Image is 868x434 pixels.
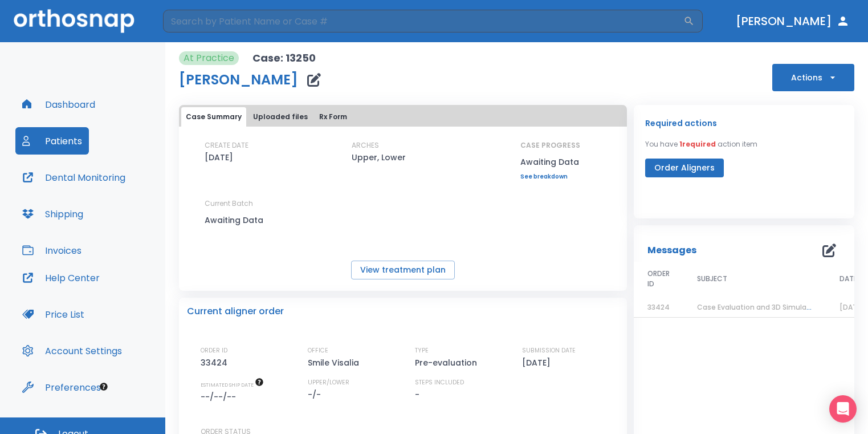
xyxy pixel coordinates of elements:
p: SUBMISSION DATE [522,346,576,356]
span: 33424 [647,302,670,312]
button: Price List [15,301,91,328]
p: 33424 [201,356,231,370]
span: 1 required [679,139,716,149]
div: tabs [181,107,625,127]
input: Search by Patient Name or Case # [163,10,683,33]
span: SUBJECT [697,274,727,284]
p: Upper, Lower [352,151,406,164]
p: TYPE [415,346,429,356]
p: At Practice [184,51,234,65]
p: CREATE DATE [205,140,248,151]
button: Case Summary [181,107,246,127]
p: --/--/-- [201,390,240,404]
p: Required actions [645,116,717,130]
button: View treatment plan [351,261,455,279]
button: Invoices [15,237,88,264]
div: Tooltip anchor [99,382,109,392]
p: Current Batch [205,198,307,209]
img: Orthosnap [14,9,135,33]
p: ARCHES [352,140,379,151]
button: [PERSON_NAME] [731,11,854,31]
p: UPPER/LOWER [308,378,349,388]
p: Awaiting Data [520,155,580,169]
p: [DATE] [522,356,555,370]
span: Case Evaluation and 3D Simulation Ready [697,302,844,312]
p: Current aligner order [187,305,284,318]
button: Uploaded files [248,107,312,127]
p: STEPS INCLUDED [415,378,464,388]
p: CASE PROGRESS [520,140,580,151]
button: Dashboard [15,91,102,118]
p: Awaiting Data [205,213,307,227]
p: You have action item [645,139,757,149]
span: ORDER ID [647,269,670,289]
p: Case: 13250 [252,51,316,65]
button: Rx Form [315,107,352,127]
span: The date will be available after approving treatment plan [201,381,264,388]
p: Messages [647,244,696,257]
button: Order Aligners [645,159,724,177]
p: OFFICE [308,346,328,356]
p: Pre-evaluation [415,356,481,370]
div: Open Intercom Messenger [829,395,857,423]
button: Account Settings [15,337,129,364]
p: -/- [308,388,325,401]
p: Smile Visalia [308,356,363,370]
button: Shipping [15,200,90,228]
a: See breakdown [520,173,580,180]
h1: [PERSON_NAME] [179,73,298,87]
span: DATE [840,274,857,284]
button: Actions [772,64,854,91]
p: [DATE] [205,151,233,164]
p: ORDER ID [201,346,227,356]
button: Preferences [15,374,108,401]
button: Dental Monitoring [15,164,132,191]
span: [DATE] [840,302,864,312]
button: Help Center [15,264,107,291]
p: - [415,388,419,401]
button: Patients [15,127,89,155]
